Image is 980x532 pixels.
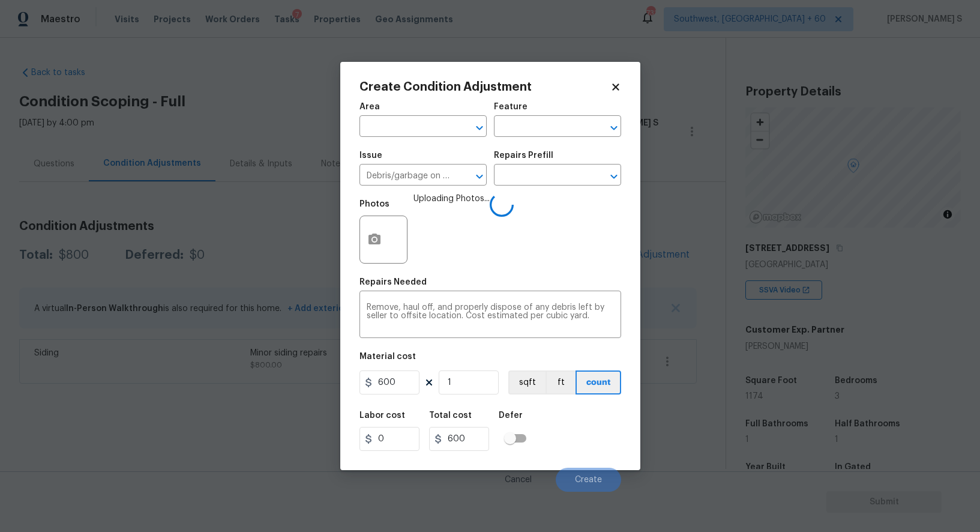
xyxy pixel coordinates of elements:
[575,476,602,485] span: Create
[359,103,380,111] h5: Area
[429,411,472,420] h5: Total cost
[413,193,490,271] span: Uploading Photos...
[499,411,523,420] h5: Defer
[471,168,488,185] button: Open
[494,151,553,160] h5: Repairs Prefill
[606,168,622,185] button: Open
[367,303,614,328] textarea: Remove, haul off, and properly dispose of any debris left by seller to offsite location. Cost est...
[505,476,532,485] span: Cancel
[556,468,621,492] button: Create
[359,81,610,93] h2: Create Condition Adjustment
[471,119,488,136] button: Open
[546,370,576,394] button: ft
[359,352,416,361] h5: Material cost
[508,370,546,394] button: sqft
[359,151,382,160] h5: Issue
[606,119,622,136] button: Open
[494,103,528,111] h5: Feature
[359,278,427,286] h5: Repairs Needed
[576,370,621,394] button: count
[359,411,405,420] h5: Labor cost
[359,200,389,208] h5: Photos
[485,468,551,492] button: Cancel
